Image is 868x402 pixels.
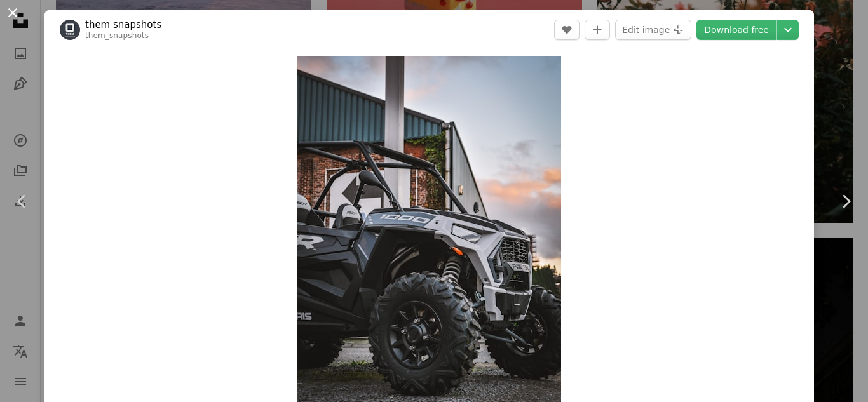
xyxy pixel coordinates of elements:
[554,20,580,40] button: Like
[824,140,868,262] a: Next
[585,20,610,40] button: Add to Collection
[615,20,691,40] button: Edit image
[60,20,80,40] img: Go to them snapshots's profile
[85,31,149,40] a: them_snapshots
[85,18,161,31] a: them snapshots
[696,20,776,40] a: Download free
[777,20,799,40] button: Choose download size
